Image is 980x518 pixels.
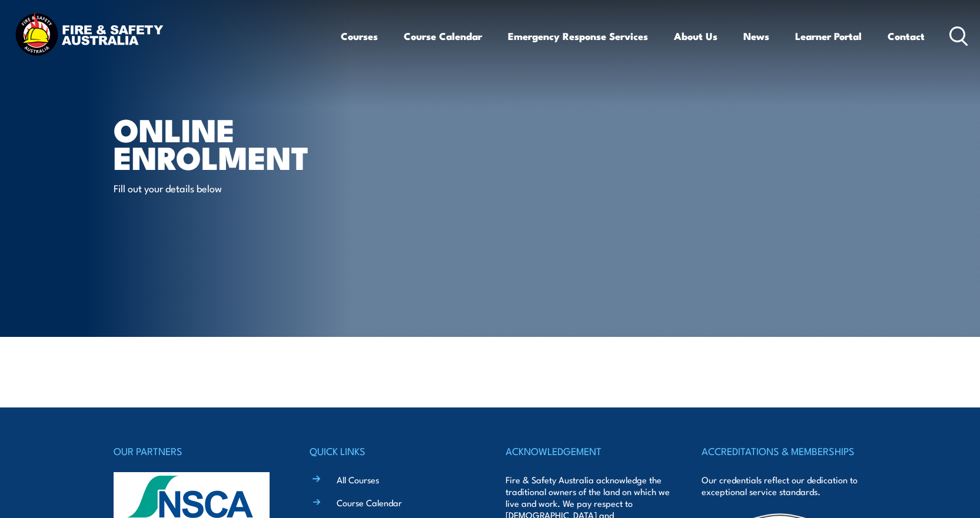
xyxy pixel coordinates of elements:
h4: ACKNOWLEDGEMENT [506,443,670,459]
a: Contact [888,21,925,52]
a: Course Calendar [337,496,402,509]
h4: OUR PARTNERS [114,443,278,459]
a: Course Calendar [404,21,482,52]
p: Our credentials reflect our dedication to exceptional service standards. [702,474,866,497]
a: All Courses [337,473,379,486]
h4: ACCREDITATIONS & MEMBERSHIPS [702,443,866,459]
a: Emergency Response Services [508,21,648,52]
p: Fill out your details below [114,181,328,195]
a: Courses [341,21,378,52]
h4: QUICK LINKS [310,443,474,459]
a: News [743,21,769,52]
a: Learner Portal [795,21,862,52]
a: About Us [674,21,717,52]
h1: Online Enrolment [114,115,404,170]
